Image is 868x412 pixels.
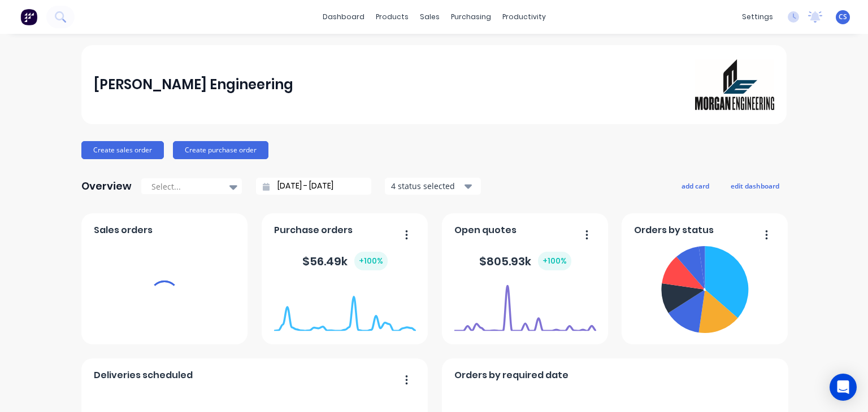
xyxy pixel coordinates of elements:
[81,141,164,159] button: Create sales order
[385,178,481,195] button: 4 status selected
[634,223,714,237] span: Orders by status
[274,223,353,237] span: Purchase orders
[94,369,193,382] span: Deliveries scheduled
[454,223,517,237] span: Open quotes
[391,180,462,192] div: 4 status selected
[81,175,132,198] div: Overview
[736,8,779,25] div: settings
[479,252,571,270] div: $ 805.93k
[830,374,857,401] div: Open Intercom Messenger
[695,59,774,110] img: Morgan Engineering
[370,8,414,25] div: products
[414,8,445,25] div: sales
[723,178,787,193] button: edit dashboard
[445,8,497,25] div: purchasing
[94,223,153,237] span: Sales orders
[497,8,552,25] div: productivity
[317,8,370,25] a: dashboard
[839,12,847,22] span: CS
[94,73,293,96] div: [PERSON_NAME] Engineering
[173,141,268,159] button: Create purchase order
[538,252,571,270] div: + 100 %
[20,8,37,25] img: Factory
[302,252,388,270] div: $ 56.49k
[354,252,388,270] div: + 100 %
[674,178,717,193] button: add card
